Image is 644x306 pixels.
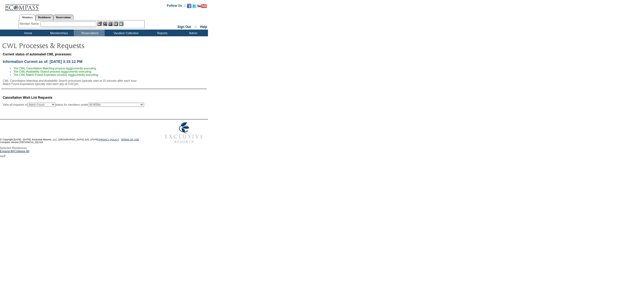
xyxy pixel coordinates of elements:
div: CWL Cancellation Matching and Availability Search processes typically start at 15 minutes after e... [3,79,207,86]
span: The CWL Availability Search process is currently executing. [13,70,92,73]
span: Information Current as of: [DATE] 3:15:12 PM [3,59,82,64]
img: Subscribe to our YouTube Channel [197,4,207,8]
td: Home [12,30,43,36]
span: :: [195,25,197,29]
a: Sign Out [177,25,191,29]
a: Subscribe to our YouTube Channel [197,5,207,9]
a: Collapse All [14,150,29,154]
div: Member Name: [20,22,41,26]
img: View [103,22,107,26]
div: View all requests in status for members under [3,103,144,107]
a: PRIVACY POLICY [99,138,119,141]
td: Follow Us :: [167,3,186,10]
a: TERMS OF USE [121,138,139,141]
a: Members [19,15,36,20]
img: Reservations [114,22,118,26]
td: Reports [146,30,177,36]
img: b_calculator.gif [119,22,123,26]
span: Current status of automated CWL processes: [3,52,72,56]
a: Help [200,25,207,29]
img: Follow us on Twitter [192,4,196,8]
span: The CWL Cancellation Matching process is currently executing. [13,67,97,70]
img: Exclusive Resorts [160,119,208,146]
img: Become our fan on Facebook [187,4,191,8]
td: Reservations [74,30,105,36]
a: Reservations [53,15,74,20]
td: Memberships [43,30,74,36]
img: Impersonate [108,22,113,26]
a: Residences [35,15,53,20]
a: Follow us on Twitter [192,5,196,9]
span: The CWL Match Found Expiration process is currently executing. [13,73,99,76]
u: not [63,70,67,73]
u: not [70,73,74,76]
td: Admin [177,30,208,36]
a: Become our fan on Facebook [187,5,191,9]
td: Vacation Collection [105,30,146,36]
img: b_edit.gif [97,22,102,26]
span: Cancellation Wish List Requests [3,96,52,99]
u: not [68,67,72,70]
